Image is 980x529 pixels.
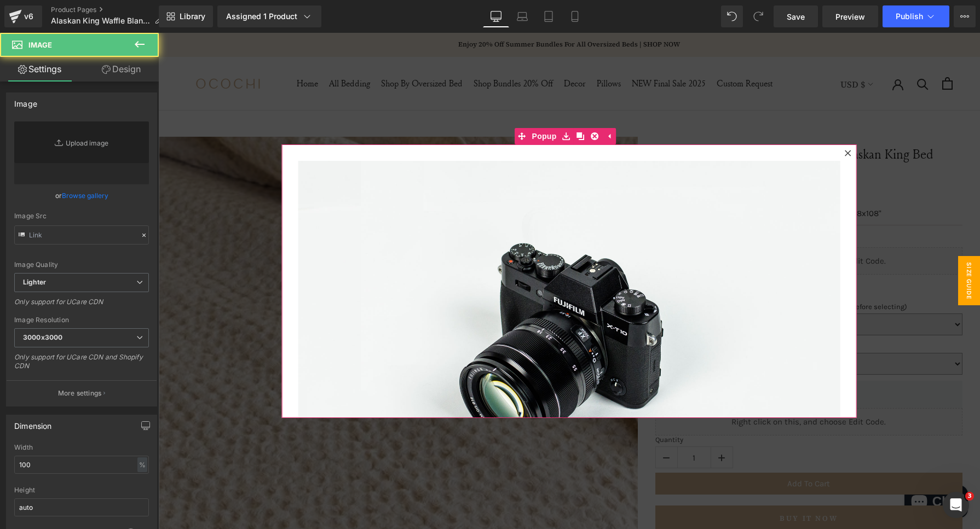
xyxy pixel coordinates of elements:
a: Product Pages [51,5,171,14]
a: Preview [822,5,878,27]
input: auto [14,456,149,474]
div: Image [14,93,37,108]
span: Library [180,11,205,21]
a: Laptop [509,5,535,27]
div: Image Resolution [14,316,149,324]
a: Save module [401,95,416,112]
iframe: Intercom live chat [943,492,969,518]
b: 3000x3000 [23,333,62,341]
button: Redo [747,5,769,27]
a: Design [82,57,161,82]
span: Popup [371,95,401,112]
a: Browse gallery [62,186,108,205]
span: Save [787,11,805,22]
div: or [14,190,149,201]
div: Dimension [14,415,52,431]
div: Height [14,486,149,494]
a: Tablet [535,5,562,27]
button: Undo [721,5,743,27]
a: Delete Module [430,95,444,112]
div: Width [14,444,149,451]
button: More [954,5,976,27]
div: Image Quality [14,261,149,269]
a: Expand / Collapse [444,95,458,112]
span: SIZE GUIDE [800,223,822,272]
span: Alaskan King Waffle Blanket [51,16,150,25]
div: Only support for UCare CDN [14,298,149,313]
div: v6 [22,9,36,24]
a: Mobile [562,5,588,27]
a: Clone Module [416,95,430,112]
div: Only support for UCare CDN and Shopify CDN [14,353,149,377]
div: Assigned 1 Product [226,11,313,22]
input: Link [14,225,149,245]
span: Preview [835,11,865,22]
div: % [137,457,147,472]
button: Publish [883,5,949,27]
a: v6 [4,5,42,27]
b: Lighter [23,278,46,286]
a: New Library [159,5,213,27]
p: More settings [58,388,102,398]
input: auto [14,498,149,516]
span: Image [28,40,52,49]
span: Publish [896,12,923,21]
button: More settings [7,380,157,406]
span: 3 [965,492,974,501]
a: Desktop [483,5,509,27]
div: Image Src [14,212,149,220]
